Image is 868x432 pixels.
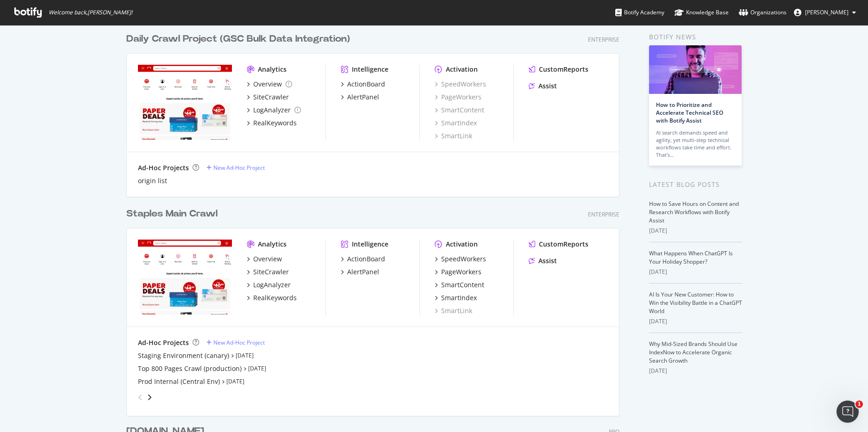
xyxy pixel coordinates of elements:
div: Overview [253,80,282,89]
div: Analytics [258,240,287,249]
a: How to Save Hours on Content and Research Workflows with Botify Assist [649,200,739,224]
span: Welcome back, [PERSON_NAME] ! [49,9,132,16]
a: SiteCrawler [247,267,289,277]
div: Activation [446,240,478,249]
div: AlertPanel [347,267,379,277]
a: Staples Main Crawl [126,207,221,221]
a: SmartLink [435,131,472,141]
div: Organizations [739,8,787,17]
span: 1 [856,401,863,408]
a: LogAnalyzer [247,280,291,290]
div: [DATE] [649,227,742,235]
div: CustomReports [539,65,588,74]
img: staples.com [138,240,232,315]
a: Staging Environment (canary) [138,351,229,360]
a: How to Prioritize and Accelerate Technical SEO with Botify Assist [656,101,723,124]
div: Assist [538,256,557,265]
img: How to Prioritize and Accelerate Technical SEO with Botify Assist [649,45,742,94]
a: SpeedWorkers [435,80,486,89]
a: SiteCrawler [247,93,289,102]
div: Enterprise [588,36,619,43]
div: Assist [538,81,557,91]
a: SpeedWorkers [435,254,486,264]
a: AlertPanel [341,267,379,277]
a: AlertPanel [341,93,379,102]
span: Murali Segu [805,8,849,16]
div: Intelligence [352,240,388,249]
a: Assist [529,256,557,265]
a: Why Mid-Sized Brands Should Use IndexNow to Accelerate Organic Search Growth [649,340,737,364]
a: [DATE] [226,377,244,385]
a: CustomReports [529,65,588,74]
div: Enterprise [588,210,619,218]
div: CustomReports [539,240,588,249]
div: Daily Crawl Project (GSC Bulk Data Integration) [126,32,350,46]
div: New Ad-Hoc Project [213,339,265,346]
div: ActionBoard [347,254,385,264]
a: ActionBoard [341,80,385,89]
div: ActionBoard [347,80,385,89]
div: AI search demands speed and agility, yet multi-step technical workflows take time and effort. Tha... [656,129,735,159]
a: SmartContent [435,105,484,115]
div: LogAnalyzer [253,280,291,290]
a: What Happens When ChatGPT Is Your Holiday Shopper? [649,249,733,265]
a: RealKeywords [247,293,297,302]
a: Top 800 Pages Crawl (production) [138,364,242,373]
div: angle-left [134,390,146,405]
div: Intelligence [352,65,388,74]
a: [DATE] [236,352,254,359]
a: RealKeywords [247,118,297,128]
div: SpeedWorkers [441,254,486,264]
a: SmartContent [435,280,484,290]
div: New Ad-Hoc Project [213,164,265,172]
a: New Ad-Hoc Project [206,339,265,346]
a: origin list [138,176,167,185]
a: SmartIndex [435,118,477,128]
a: Daily Crawl Project (GSC Bulk Data Integration) [126,32,354,46]
a: [DATE] [248,364,266,372]
div: Botify news [649,32,742,42]
div: Analytics [258,65,287,74]
a: LogAnalyzer [247,105,301,115]
a: Overview [247,80,292,89]
div: Latest Blog Posts [649,179,742,190]
img: staples.com [138,65,232,140]
div: Botify Academy [615,8,664,17]
div: SmartContent [441,280,484,290]
a: ActionBoard [341,254,385,264]
a: PageWorkers [435,93,481,102]
div: LogAnalyzer [253,105,291,115]
div: AlertPanel [347,93,379,102]
a: SmartIndex [435,293,477,302]
div: SiteCrawler [253,93,289,102]
a: CustomReports [529,240,588,249]
div: SiteCrawler [253,267,289,277]
iframe: Intercom live chat [837,401,859,423]
div: RealKeywords [253,293,297,302]
div: Staples Main Crawl [126,207,218,221]
a: SmartLink [435,306,472,315]
div: PageWorkers [441,267,481,277]
div: Knowledge Base [674,8,729,17]
div: Ad-Hoc Projects [138,163,189,173]
a: AI Is Your New Customer: How to Win the Visibility Battle in a ChatGPT World [649,290,742,315]
button: [PERSON_NAME] [787,5,863,20]
div: Ad-Hoc Projects [138,338,189,347]
div: [DATE] [649,317,742,326]
a: Prod Internal (Central Env) [138,377,220,386]
a: Assist [529,81,557,91]
div: Overview [253,254,282,264]
div: [DATE] [649,367,742,375]
div: Activation [446,65,478,74]
div: angle-right [146,393,153,402]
